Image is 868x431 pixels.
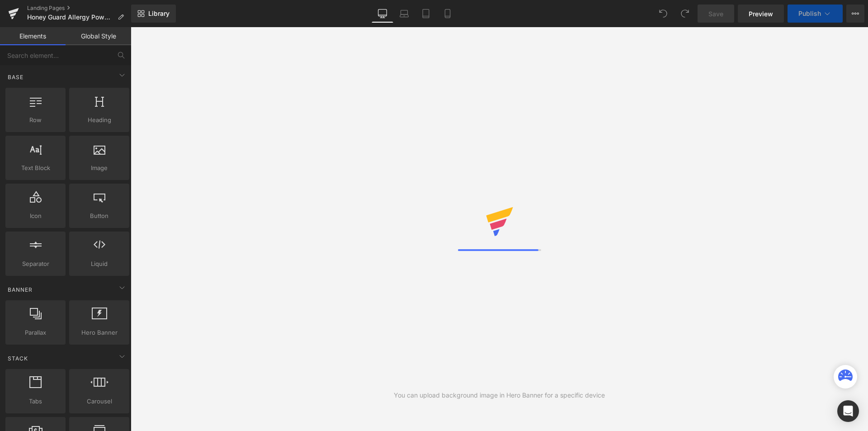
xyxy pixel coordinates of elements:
span: Publish [798,10,821,17]
span: Save [708,9,723,19]
span: Icon [8,211,63,221]
a: Mobile [437,5,458,23]
a: Tablet [415,5,437,23]
a: Global Style [66,27,131,45]
button: Undo [654,5,672,23]
span: Stack [7,354,29,363]
span: Image [72,163,127,173]
span: Text Block [8,163,63,173]
a: New Library [131,5,176,23]
span: Heading [72,115,127,125]
button: Redo [676,5,694,23]
a: Landing Pages [27,5,131,12]
span: Preview [749,9,773,19]
span: Honey Guard Allergy Powder [27,14,114,21]
span: Button [72,211,127,221]
span: Banner [7,285,33,294]
span: Library [148,9,170,18]
div: You can upload background image in Hero Banner for a specific device [394,390,605,400]
a: Desktop [372,5,393,23]
span: Tabs [8,397,63,406]
span: Carousel [72,397,127,406]
span: Base [7,73,24,81]
div: Open Intercom Messenger [837,400,859,422]
span: Hero Banner [72,328,127,337]
span: Separator [8,259,63,269]
span: Parallax [8,328,63,337]
span: Row [8,115,63,125]
span: Liquid [72,259,127,269]
button: Publish [788,5,843,23]
a: Laptop [393,5,415,23]
a: Preview [738,5,784,23]
button: More [846,5,864,23]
